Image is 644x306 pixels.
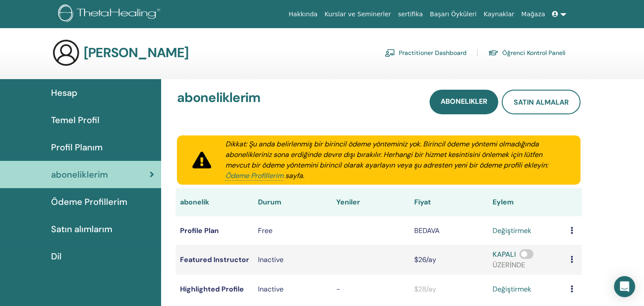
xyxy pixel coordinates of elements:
a: Mağaza [518,6,548,22]
h3: [PERSON_NAME] [84,45,189,61]
span: satın almalar [514,98,569,107]
span: $26/ay [414,255,436,264]
th: Fiyat [410,188,488,216]
img: graduation-cap.svg [488,49,499,57]
span: Temel Profil [51,113,99,127]
h3: aboneliklerim [177,90,261,111]
td: Featured Instructor [176,245,254,275]
div: Inactive [258,255,328,265]
span: Ödeme Profillerim [51,195,127,208]
span: ÜZERİNDE [493,260,525,270]
a: Kurslar ve Seminerler [321,6,394,22]
div: Free [258,226,328,236]
a: satın almalar [502,90,581,114]
div: Open Intercom Messenger [614,276,635,297]
span: Satın alımlarım [51,222,112,236]
th: abonelik [176,188,254,216]
p: Inactive [258,284,328,295]
a: Öğrenci Kontrol Paneli [488,46,566,60]
span: Dil [51,250,62,263]
span: Hesap [51,86,77,99]
img: generic-user-icon.jpg [52,39,80,67]
a: abonelikler [430,90,498,114]
a: Kaynaklar [480,6,518,22]
div: Dikkat: Şu anda belirlenmiş bir birincil ödeme yönteminiz yok. Birincil ödeme yöntemi olmadığında... [215,139,575,181]
img: chalkboard-teacher.svg [385,49,395,57]
span: - [336,284,340,294]
a: değiştirmek [493,226,531,236]
a: sertifika [394,6,426,22]
a: Ödeme Profillerim [225,171,283,181]
a: değiştirmek [493,284,531,295]
img: logo.png [58,4,163,24]
span: abonelikler [441,97,487,106]
a: Başarı Öyküleri [427,6,480,22]
th: Eylem [488,188,567,216]
th: Yeniler [332,188,410,216]
td: Highlighted Profile [176,275,254,303]
th: Durum [254,188,332,216]
span: aboneliklerim [51,168,108,181]
a: Hakkında [285,6,321,22]
span: KAPALI [493,250,516,259]
a: Practitioner Dashboard [385,46,467,60]
span: Profil Planım [51,141,103,154]
td: Profile Plan [176,216,254,245]
span: $28/ay [414,284,436,294]
span: BEDAVA [414,226,440,235]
